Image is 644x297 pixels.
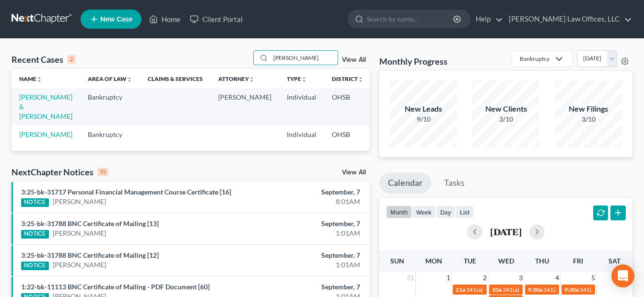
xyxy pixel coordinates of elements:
button: week [412,206,436,218]
div: NextChapter Notices [12,166,108,178]
div: Open Intercom Messenger [611,264,634,287]
div: September, 7 [254,251,360,260]
span: New Case [100,16,132,23]
a: Typeunfold_more [287,75,307,82]
span: 4 [554,272,560,284]
a: Area of Lawunfold_more [88,75,132,82]
td: OHSB [324,88,371,125]
i: unfold_more [127,77,132,82]
a: 3:25-bk-31788 BNC Certificate of Mailing [13] [21,219,159,228]
td: Individual [279,126,324,143]
div: Bankruptcy [520,55,550,63]
span: Sat [609,257,621,265]
div: September, 7 [254,219,360,228]
span: 2 [482,272,488,284]
div: 3/10 [472,114,539,124]
input: Search by name... [367,10,455,28]
a: 3:25-bk-31717 Personal Financial Management Course Certificate [16] [21,188,231,196]
a: Nameunfold_more [19,75,42,82]
div: 3/10 [555,114,622,124]
span: 1 [445,272,451,284]
div: Recent Cases [12,54,76,65]
div: NOTICE [21,262,49,270]
div: September, 7 [254,187,360,197]
div: New Clients [472,103,539,114]
div: 10 [97,168,108,176]
a: 3:25-bk-31788 BNC Certificate of Mailing [12] [21,251,159,259]
span: 9:30a [528,286,542,293]
td: Bankruptcy [80,88,140,125]
span: Sun [390,257,404,265]
i: unfold_more [358,77,363,82]
a: View All [342,57,366,63]
th: Claims & Services [140,69,211,88]
a: [PERSON_NAME] [53,228,106,238]
span: 3 [518,272,524,284]
td: OHSB [324,126,371,143]
a: Help [471,11,503,28]
div: 1:01AM [254,260,360,270]
td: Individual [279,88,324,125]
a: Attorneyunfold_more [218,75,255,82]
button: list [456,206,474,218]
input: Search by name... [270,51,338,65]
a: Districtunfold_more [332,75,363,82]
div: 2 [67,55,76,64]
div: New Filings [555,103,622,114]
a: Client Portal [185,11,247,28]
a: [PERSON_NAME] [53,197,106,206]
span: 5 [590,272,596,284]
a: View All [342,169,366,176]
td: [PERSON_NAME] [211,88,279,125]
span: 341(a) meeting for [PERSON_NAME] [503,286,595,293]
i: unfold_more [249,77,255,82]
button: day [436,206,456,218]
div: NOTICE [21,198,49,207]
div: 1:01AM [254,228,360,238]
i: unfold_more [36,77,42,82]
td: Bankruptcy [80,126,140,143]
a: Home [144,11,185,28]
span: 9:30a [564,286,579,293]
span: 11a [456,286,465,293]
i: unfold_more [301,77,307,82]
span: 341(a) meeting for [GEOGRAPHIC_DATA] [466,286,572,293]
a: 1:22-bk-11113 BNC Certificate of Mailing - PDF Document [60] [21,283,210,291]
span: Mon [425,257,442,265]
a: [PERSON_NAME] [19,130,72,138]
span: Fri [573,257,583,265]
a: [PERSON_NAME] & [PERSON_NAME] [19,93,72,120]
div: September, 7 [254,282,360,292]
span: 10a [492,286,502,293]
span: 31 [406,272,415,284]
div: NOTICE [21,230,49,239]
a: Tasks [435,172,473,194]
a: Calendar [379,172,431,194]
a: [PERSON_NAME] [53,260,106,270]
div: 8:01AM [254,197,360,206]
span: Thu [535,257,549,265]
span: Wed [498,257,514,265]
span: 341(a) meeting for [PERSON_NAME] [543,286,636,293]
div: 9/10 [390,114,457,124]
h3: Monthly Progress [379,56,447,67]
h2: [DATE] [490,227,522,237]
span: Tue [464,257,476,265]
div: New Leads [390,103,457,114]
button: month [386,206,412,218]
a: [PERSON_NAME] Law Offices, LLC [504,11,632,28]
